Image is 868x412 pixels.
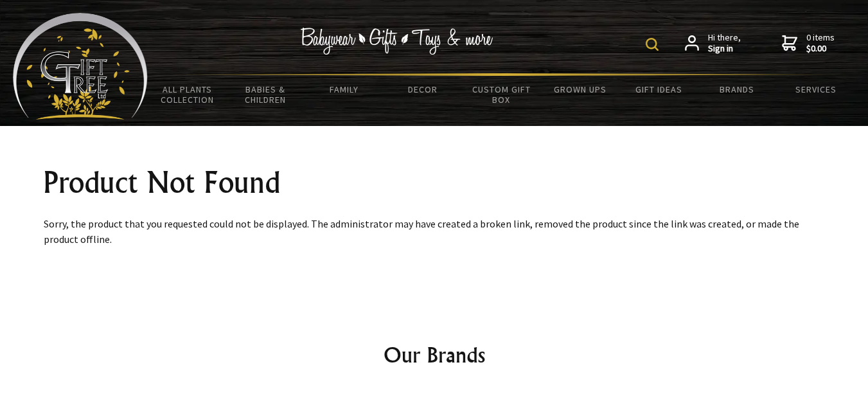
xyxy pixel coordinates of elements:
[646,38,659,51] img: product search
[44,167,825,198] h1: Product Not Found
[777,76,855,103] a: Services
[305,76,384,103] a: Family
[698,76,776,103] a: Brands
[226,76,305,113] a: Babies & Children
[685,32,741,55] a: Hi there,Sign in
[806,31,835,55] span: 0 items
[708,43,741,55] strong: Sign in
[301,28,493,55] img: Babywear - Gifts - Toys & more
[148,76,226,113] a: All Plants Collection
[13,13,148,120] img: Babyware - Gifts - Toys and more...
[384,76,462,103] a: Decor
[782,32,835,55] a: 0 items$0.00
[708,32,741,55] span: Hi there,
[541,76,619,103] a: Grown Ups
[54,339,815,370] h2: Our Brands
[44,216,825,247] p: Sorry, the product that you requested could not be displayed. The administrator may have created ...
[462,76,540,113] a: Custom Gift Box
[619,76,698,103] a: Gift Ideas
[806,43,835,55] strong: $0.00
